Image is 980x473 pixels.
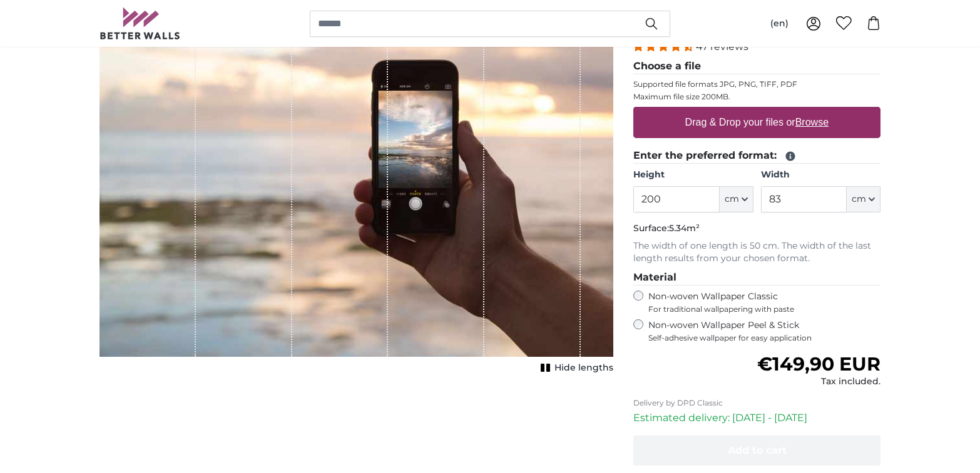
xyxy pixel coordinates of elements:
[847,186,880,212] button: cm
[633,436,880,466] button: Add to cart
[633,148,880,164] legend: Enter the preferred format:
[633,240,880,265] p: The width of one length is 50 cm. The width of the last length results from your chosen format.
[757,352,880,376] span: €149,90 EUR
[648,291,880,314] label: Non-woven Wallpaper Classic
[720,186,753,212] button: cm
[633,59,880,74] legend: Choose a file
[728,444,787,456] span: Add to cart
[100,7,181,39] img: Betterwalls
[725,193,739,206] span: cm
[680,110,834,135] label: Drag & Drop your files or
[648,304,880,314] span: For traditional wallpapering with paste
[554,362,613,374] span: Hide lengths
[761,169,880,181] label: Width
[633,398,880,408] p: Delivery by DPD Classic
[648,319,880,343] label: Non-woven Wallpaper Peel & Stick
[757,376,880,388] div: Tax included.
[648,333,880,343] span: Self-adhesive wallpaper for easy application
[633,92,880,102] p: Maximum file size 200MB.
[852,193,866,206] span: cm
[669,222,700,234] span: 5.34m²
[633,169,753,181] label: Height
[537,359,613,377] button: Hide lengths
[795,117,829,127] u: Browse
[633,222,880,235] p: Surface:
[633,411,880,426] p: Estimated delivery: [DATE] - [DATE]
[633,270,880,286] legend: Material
[760,12,799,35] button: (en)
[633,79,880,89] p: Supported file formats JPG, PNG, TIFF, PDF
